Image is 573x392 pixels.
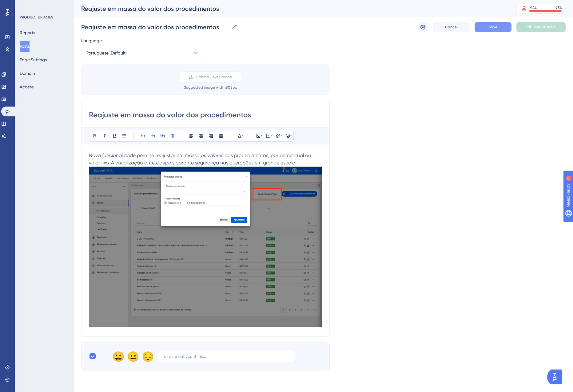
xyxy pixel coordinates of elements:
[184,85,237,90] div: Suggested image width 808 px
[547,368,566,386] iframe: UserGuiding AI Assistant Launcher
[14,2,38,9] span: Need Help?
[433,22,470,32] button: Cancel
[81,47,204,59] button: Portuguese (Default)
[20,27,35,38] button: Reports
[81,4,501,13] div: Reajuste em massa do valor dos procedimentos
[20,54,47,65] button: Page Settings
[555,5,563,10] div: 95 %
[534,25,555,30] span: Publish in PT
[81,23,229,31] input: Post Name
[89,152,312,166] span: Nova funcionalidade permite reajustar em massa os valores dos procedimentos, por percentual ou va...
[162,353,290,360] input: Tell us what you think...
[142,351,152,361] div: 😔
[20,41,30,52] button: Posts
[43,3,45,8] div: 1
[20,81,34,92] button: Access
[445,25,458,30] span: Cancel
[489,25,497,30] span: Save
[89,110,322,120] input: Post Title
[516,22,566,32] button: Publish in PT
[20,68,35,79] button: Domain
[127,351,137,361] div: 😐
[112,351,122,361] div: 😀
[475,22,511,32] button: Save
[81,37,102,44] span: Language
[20,15,53,20] div: PRODUCT UPDATES
[529,5,537,10] div: MAU
[86,49,127,57] span: Portuguese (Default)
[196,75,232,79] span: Upload Cover Image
